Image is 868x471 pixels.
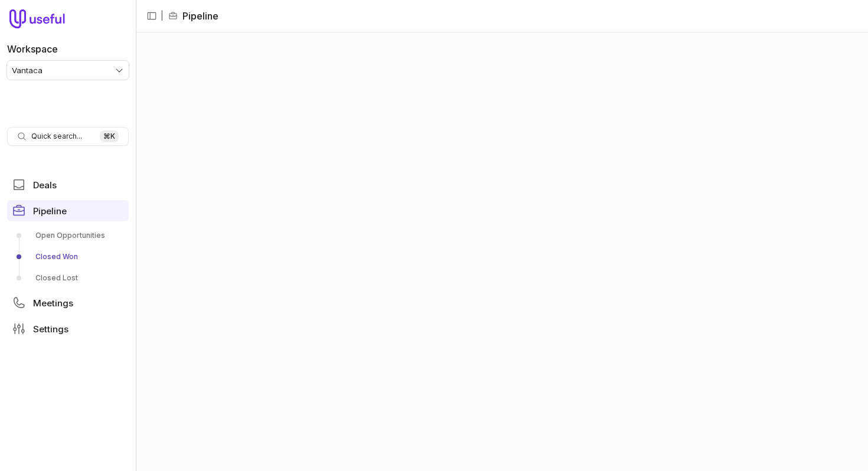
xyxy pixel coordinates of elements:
[7,247,129,266] a: Closed Won
[143,7,161,25] button: Collapse sidebar
[33,325,68,333] span: Settings
[7,174,129,195] a: Deals
[7,200,129,221] a: Pipeline
[7,226,129,245] a: Open Opportunities
[168,9,218,23] li: Pipeline
[31,132,82,141] span: Quick search...
[33,181,57,189] span: Deals
[33,299,73,308] span: Meetings
[161,9,164,23] span: |
[7,292,129,313] a: Meetings
[33,207,67,215] span: Pipeline
[7,269,129,287] a: Closed Lost
[7,42,58,56] label: Workspace
[7,318,129,339] a: Settings
[100,130,119,142] kbd: ⌘ K
[7,226,129,287] div: Pipeline submenu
